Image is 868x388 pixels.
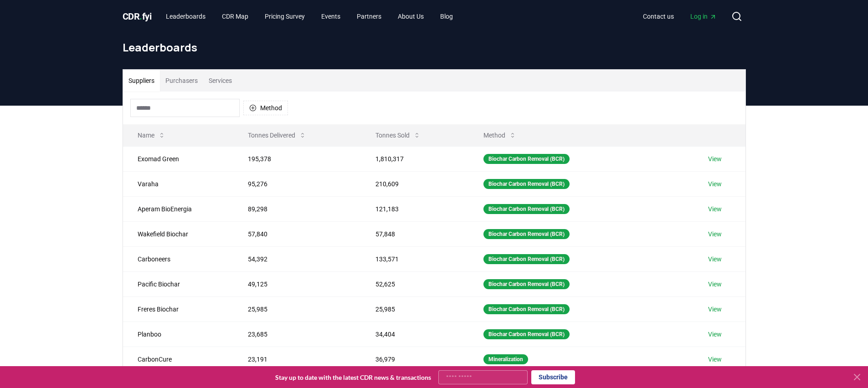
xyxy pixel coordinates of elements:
td: 23,685 [233,322,360,347]
div: Biochar Carbon Removal (BCR) [483,329,570,339]
a: Leaderboards [159,8,213,25]
a: CDR Map [215,8,256,25]
td: Exomad Green [123,146,234,171]
span: CDR fyi [123,11,152,22]
button: Tonnes Delivered [241,126,313,144]
button: Services [203,70,237,92]
td: CarbonCure [123,347,234,372]
a: Contact us [636,8,681,25]
td: 210,609 [361,171,469,196]
td: Freres Biochar [123,296,234,322]
td: Pacific Biochar [123,271,234,296]
nav: Main [159,8,460,25]
a: Blog [433,8,460,25]
div: Mineralization [483,354,528,364]
button: Method [243,101,288,115]
td: 34,404 [361,322,469,347]
td: Aperam BioEnergia [123,196,234,221]
a: Events [314,8,348,25]
td: 52,625 [361,271,469,296]
a: View [708,280,722,289]
a: View [708,204,722,214]
td: 121,183 [361,196,469,221]
td: Carboneers [123,246,234,271]
div: Biochar Carbon Removal (BCR) [483,154,570,164]
a: Pricing Survey [257,8,312,25]
a: Log in [683,8,724,25]
a: View [708,330,722,339]
span: Log in [690,12,717,21]
div: Biochar Carbon Removal (BCR) [483,229,570,239]
nav: Main [636,8,724,25]
a: View [708,255,722,264]
td: 23,191 [233,347,360,372]
td: 195,378 [233,146,360,171]
button: Name [130,126,173,144]
a: View [708,305,722,314]
td: 1,810,317 [361,146,469,171]
a: View [708,230,722,239]
td: 133,571 [361,246,469,271]
div: Biochar Carbon Removal (BCR) [483,179,570,189]
td: 95,276 [233,171,360,196]
td: Varaha [123,171,234,196]
span: . [139,11,142,22]
button: Purchasers [160,70,203,92]
button: Suppliers [123,70,160,92]
td: 54,392 [233,246,360,271]
a: CDR.fyi [123,10,152,23]
button: Method [476,126,524,144]
div: Biochar Carbon Removal (BCR) [483,279,570,289]
td: 25,985 [233,296,360,322]
td: Planboo [123,322,234,347]
td: 36,979 [361,347,469,372]
div: Biochar Carbon Removal (BCR) [483,204,570,214]
td: 25,985 [361,296,469,322]
a: View [708,179,722,189]
td: 57,848 [361,221,469,246]
div: Biochar Carbon Removal (BCR) [483,254,570,264]
a: Partners [349,8,389,25]
td: 49,125 [233,271,360,296]
td: 57,840 [233,221,360,246]
a: About Us [390,8,431,25]
div: Biochar Carbon Removal (BCR) [483,304,570,314]
button: Tonnes Sold [368,126,428,144]
a: View [708,355,722,364]
a: View [708,154,722,163]
td: Wakefield Biochar [123,221,234,246]
td: 89,298 [233,196,360,221]
h1: Leaderboards [123,40,746,55]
